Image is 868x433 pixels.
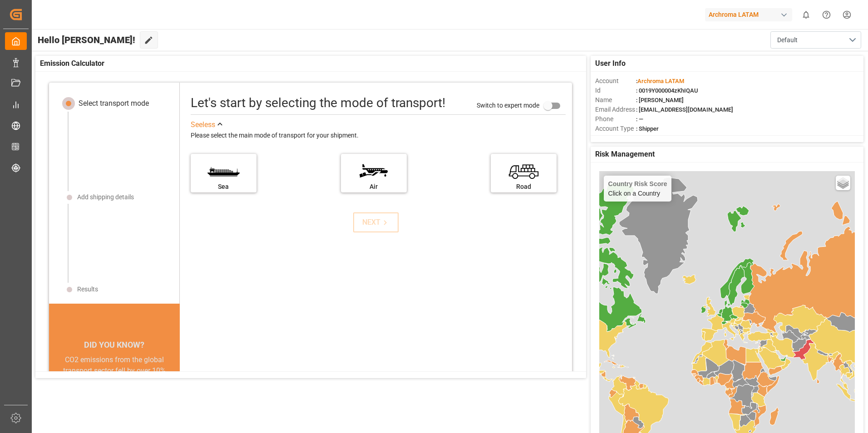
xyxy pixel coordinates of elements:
[836,176,850,190] a: Layers
[345,182,402,192] div: Air
[636,116,643,123] span: : —
[477,101,539,108] span: Switch to expert mode
[77,192,134,202] div: Add shipping details
[636,97,684,103] span: : [PERSON_NAME]
[816,5,837,25] button: Help Center
[796,5,816,25] button: show 0 new notifications
[608,180,667,197] div: Click on a Country
[353,212,399,232] button: NEXT
[637,78,684,84] span: Archroma LATAM
[362,217,390,228] div: NEXT
[195,182,252,192] div: Sea
[636,78,684,84] span: :
[191,130,566,141] div: Please select the main mode of transport for your shipment.
[595,76,636,86] span: Account
[79,98,149,109] div: Select transport mode
[191,119,215,130] div: See less
[705,6,796,23] button: Archroma LATAM
[705,8,792,21] div: Archroma LATAM
[636,87,698,94] span: : 0019Y000004zKhIQAU
[595,114,636,124] span: Phone
[60,354,169,398] div: CO2 emissions from the global transport sector fell by over 10% in [DATE] (International Energy A...
[595,95,636,105] span: Name
[595,124,636,133] span: Account Type
[770,31,861,49] button: open menu
[49,354,62,409] button: previous slide / item
[495,182,552,192] div: Road
[49,335,180,354] div: DID YOU KNOW?
[608,180,667,187] h4: Country Risk Score
[191,93,445,113] div: Let's start by selecting the mode of transport!
[595,149,655,160] span: Risk Management
[167,354,180,409] button: next slide / item
[636,106,733,113] span: : [EMAIL_ADDRESS][DOMAIN_NAME]
[38,31,135,49] span: Hello [PERSON_NAME]!
[595,86,636,95] span: Id
[777,35,798,45] span: Default
[636,125,659,132] span: : Shipper
[595,58,626,69] span: User Info
[77,285,98,294] div: Results
[40,58,104,69] span: Emission Calculator
[595,105,636,114] span: Email Address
